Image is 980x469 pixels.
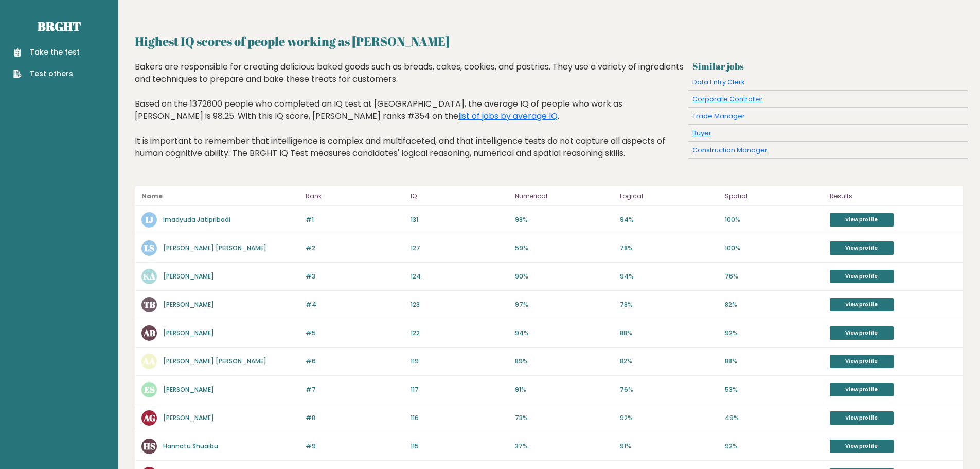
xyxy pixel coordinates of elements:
a: Corporate Controller [692,94,763,104]
a: View profile [830,270,894,283]
div: Bakers are responsible for creating delicious baked goods such as breads, cakes, cookies, and pas... [135,61,685,175]
p: #3 [306,272,404,281]
p: 124 [411,272,509,281]
p: 122 [411,328,509,338]
p: 98% [515,215,614,224]
p: Results [830,190,957,202]
p: 88% [620,328,719,338]
p: IQ [411,190,509,202]
p: #2 [306,244,404,253]
a: View profile [830,383,894,396]
text: IJ [146,214,153,225]
p: 97% [515,300,614,309]
p: 82% [725,300,824,309]
p: 92% [620,413,719,423]
text: ΚΔ [143,270,155,282]
a: View profile [830,241,894,255]
a: Data Entry Clerk [692,77,745,87]
text: AB [143,327,155,339]
p: 92% [725,442,824,451]
p: 49% [725,413,824,423]
a: [PERSON_NAME] [163,300,214,309]
p: 78% [620,244,719,253]
p: Rank [306,190,404,202]
text: LS [144,242,154,254]
p: 76% [620,385,719,394]
p: Logical [620,190,719,202]
p: 127 [411,244,509,253]
a: Imadyuda Jatipribadi [163,215,230,224]
p: 94% [515,328,614,338]
p: 100% [725,244,824,253]
p: 115 [411,442,509,451]
p: 131 [411,215,509,224]
text: AG [143,412,155,424]
a: View profile [830,326,894,340]
p: #5 [306,328,404,338]
a: Construction Manager [692,145,768,155]
p: 91% [515,385,614,394]
a: View profile [830,411,894,425]
h2: Highest IQ scores of people working as [PERSON_NAME] [135,32,964,50]
p: 116 [411,413,509,423]
p: 88% [725,357,824,366]
a: Buyer [692,128,711,138]
a: Hannatu Shuaibu [163,442,218,450]
a: [PERSON_NAME] [163,272,214,281]
p: 73% [515,413,614,423]
a: list of jobs by average IQ [458,110,558,122]
p: #7 [306,385,404,394]
p: #8 [306,413,404,423]
a: View profile [830,298,894,311]
p: 78% [620,300,719,309]
p: 94% [620,272,719,281]
p: 53% [725,385,824,394]
p: #9 [306,442,404,451]
a: View profile [830,440,894,453]
a: View profile [830,355,894,368]
text: TB [144,299,155,310]
a: [PERSON_NAME] [163,328,214,337]
p: 92% [725,328,824,338]
p: 100% [725,215,824,224]
b: Name [141,192,163,200]
p: #6 [306,357,404,366]
p: Spatial [725,190,824,202]
p: Numerical [515,190,614,202]
a: Test others [13,68,80,79]
a: [PERSON_NAME] [163,385,214,394]
p: 82% [620,357,719,366]
p: 117 [411,385,509,394]
a: Take the test [13,47,80,58]
p: 89% [515,357,614,366]
text: ES [144,384,155,395]
a: [PERSON_NAME] [PERSON_NAME] [163,357,266,366]
p: 59% [515,244,614,253]
a: View profile [830,213,894,227]
p: 119 [411,357,509,366]
a: Trade Manager [692,111,745,121]
text: HS [144,440,155,452]
text: AA [142,355,155,367]
p: 123 [411,300,509,309]
p: #4 [306,300,404,309]
p: 91% [620,442,719,451]
a: Brght [38,18,81,34]
h3: Similar jobs [692,61,964,72]
p: 76% [725,272,824,281]
p: 90% [515,272,614,281]
p: 37% [515,442,614,451]
p: 94% [620,215,719,224]
p: #1 [306,215,404,224]
a: [PERSON_NAME] [PERSON_NAME] [163,244,266,252]
a: [PERSON_NAME] [163,413,214,422]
